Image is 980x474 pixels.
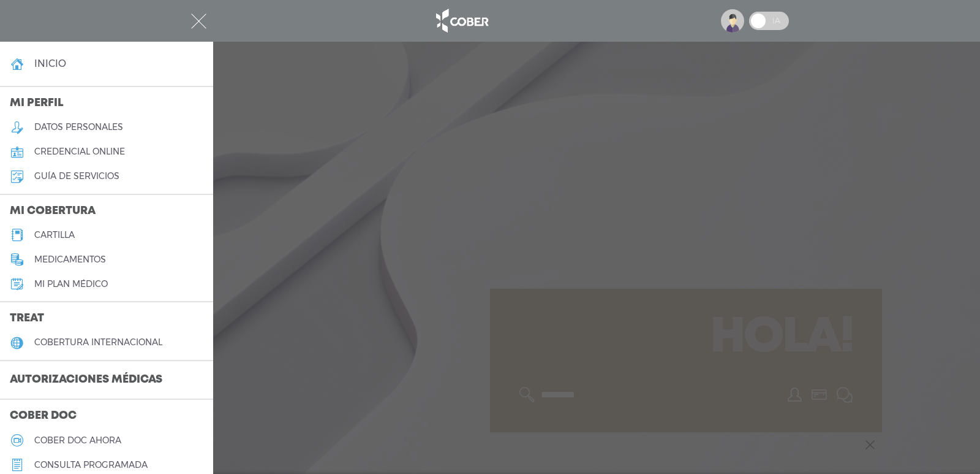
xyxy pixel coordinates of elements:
img: logo_cober_home-white.png [429,6,494,36]
img: profile-placeholder.svg [721,9,744,32]
img: Cober_menu-close-white.svg [191,13,206,29]
h5: datos personales [34,122,123,132]
h5: medicamentos [34,254,106,265]
h5: cobertura internacional [34,337,162,348]
h5: Mi plan médico [34,279,108,289]
h5: cartilla [34,230,75,240]
h5: guía de servicios [34,171,119,182]
h5: consulta programada [34,460,148,470]
h5: credencial online [34,147,125,157]
h5: Cober doc ahora [34,435,121,446]
h4: inicio [34,58,66,69]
